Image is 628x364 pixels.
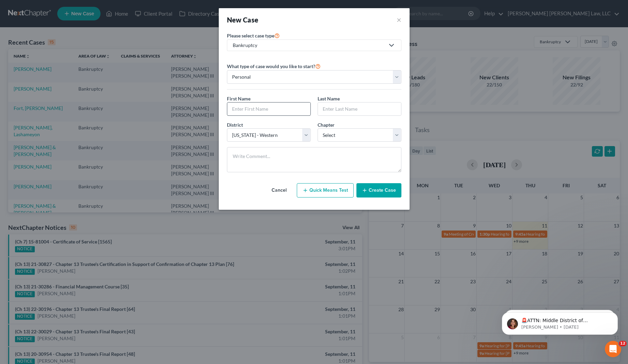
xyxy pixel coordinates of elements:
[227,122,243,128] span: District
[227,33,274,38] span: Please select case type
[318,96,340,101] span: Last Name
[233,42,385,49] div: Bankruptcy
[227,102,310,115] input: Enter First Name
[397,15,401,25] button: ×
[605,341,621,357] iframe: Intercom live chat
[227,62,321,70] label: What type of case would you like to start?
[356,183,401,197] button: Create Case
[318,102,401,115] input: Enter Last Name
[318,122,335,128] span: Chapter
[492,298,628,346] iframe: Intercom notifications message
[227,16,259,24] strong: New Case
[297,183,354,197] button: Quick Means Test
[227,96,250,101] span: First Name
[619,341,627,346] span: 12
[264,184,294,197] button: Cancel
